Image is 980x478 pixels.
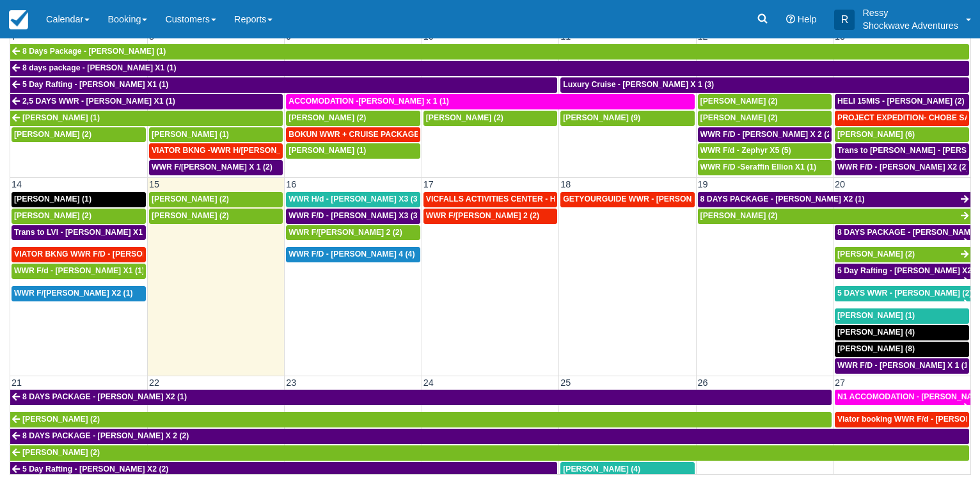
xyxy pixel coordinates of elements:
[10,412,832,427] a: [PERSON_NAME] (2)
[22,431,189,440] span: 8 DAYS PACKAGE - [PERSON_NAME] X 2 (2)
[10,390,832,405] a: 8 DAYS PACKAGE - [PERSON_NAME] X2 (1)
[835,143,969,159] a: Trans to [PERSON_NAME] - [PERSON_NAME] X 1 (2)
[835,225,970,241] a: 8 DAYS PACKAGE - [PERSON_NAME] X 2 (2)
[422,378,435,388] span: 24
[14,228,154,237] span: Trans to LVI - [PERSON_NAME] X1 (1)
[288,228,402,237] span: WWR F/[PERSON_NAME] 2 (2)
[560,462,694,477] a: [PERSON_NAME] (4)
[423,192,557,207] a: VICFALLS ACTIVITIES CENTER - HELICOPTER -[PERSON_NAME] X 4 (4)
[286,111,420,126] a: [PERSON_NAME] (2)
[14,195,91,203] span: [PERSON_NAME] (1)
[286,225,420,241] a: WWR F/[PERSON_NAME] 2 (2)
[148,378,161,388] span: 22
[149,209,283,224] a: [PERSON_NAME] (2)
[10,111,283,126] a: [PERSON_NAME] (1)
[152,163,273,171] span: WWR F/[PERSON_NAME] X 1 (2)
[837,311,915,320] span: [PERSON_NAME] (1)
[834,179,846,189] span: 20
[837,328,915,337] span: [PERSON_NAME] (4)
[835,127,969,143] a: [PERSON_NAME] (6)
[12,247,146,262] a: VIATOR BKNG WWR F/D - [PERSON_NAME] X 1 (1)
[152,211,229,220] span: [PERSON_NAME] (2)
[563,113,640,122] span: [PERSON_NAME] (9)
[10,94,283,109] a: 2,5 DAYS WWR - [PERSON_NAME] X1 (1)
[837,130,915,139] span: [PERSON_NAME] (6)
[286,127,420,143] a: BOKUN WWR + CRUISE PACKAGE - [PERSON_NAME] South X 2 (2)
[837,97,965,106] span: HELI 15MIS - [PERSON_NAME] (2)
[563,80,714,89] span: Luxury Cruise - [PERSON_NAME] X 1 (3)
[835,412,969,427] a: Viator booking WWR F/d - [PERSON_NAME] 3 (3)
[288,250,415,259] span: WWR F/D - [PERSON_NAME] 4 (4)
[22,392,187,401] span: 8 DAYS PACKAGE - [PERSON_NAME] X2 (1)
[422,179,435,189] span: 17
[835,247,970,262] a: [PERSON_NAME] (2)
[835,94,969,109] a: HELI 15MIS - [PERSON_NAME] (2)
[700,97,778,106] span: [PERSON_NAME] (2)
[698,127,832,143] a: WWR F/D - [PERSON_NAME] X 2 (2)
[14,250,204,259] span: VIATOR BKNG WWR F/D - [PERSON_NAME] X 1 (1)
[288,211,420,220] span: WWR F/D - [PERSON_NAME] X3 (3)
[12,209,146,224] a: [PERSON_NAME] (2)
[10,462,557,477] a: 5 Day Rafting - [PERSON_NAME] X2 (2)
[22,415,100,424] span: [PERSON_NAME] (2)
[10,61,969,76] a: 8 days package - [PERSON_NAME] X1 (1)
[10,77,557,93] a: 5 Day Rafting - [PERSON_NAME] X1 (1)
[698,209,970,224] a: [PERSON_NAME] (2)
[10,44,969,60] a: 8 Days Package - [PERSON_NAME] (1)
[149,127,283,143] a: [PERSON_NAME] (1)
[22,465,168,474] span: 5 Day Rafting - [PERSON_NAME] X2 (2)
[560,192,694,207] a: GETYOURGUIDE WWR - [PERSON_NAME] X 9 (9)
[698,143,832,159] a: WWR F/d - Zephyr X5 (5)
[152,130,229,139] span: [PERSON_NAME] (1)
[423,209,557,224] a: WWR F/[PERSON_NAME] 2 (2)
[286,247,420,262] a: WWR F/D - [PERSON_NAME] 4 (4)
[700,113,778,122] span: [PERSON_NAME] (2)
[10,429,969,444] a: 8 DAYS PACKAGE - [PERSON_NAME] X 2 (2)
[563,195,747,203] span: GETYOURGUIDE WWR - [PERSON_NAME] X 9 (9)
[563,465,640,474] span: [PERSON_NAME] (4)
[12,127,146,143] a: [PERSON_NAME] (2)
[423,111,557,126] a: [PERSON_NAME] (2)
[786,15,795,24] i: Help
[148,179,161,189] span: 15
[837,344,915,353] span: [PERSON_NAME] (8)
[560,77,969,93] a: Luxury Cruise - [PERSON_NAME] X 1 (3)
[862,6,958,19] p: Ressy
[10,445,969,461] a: [PERSON_NAME] (2)
[14,211,91,220] span: [PERSON_NAME] (2)
[700,146,791,155] span: WWR F/d - Zephyr X5 (5)
[286,94,694,109] a: ACCOMODATION -[PERSON_NAME] x 1 (1)
[835,111,969,126] a: PROJECT EXPEDITION- CHOBE SAFARI - [GEOGRAPHIC_DATA][PERSON_NAME] 2 (2)
[698,192,970,207] a: 8 DAYS PACKAGE - [PERSON_NAME] X2 (1)
[698,94,832,109] a: [PERSON_NAME] (2)
[10,179,23,189] span: 14
[697,179,709,189] span: 19
[700,163,816,171] span: WWR F/D -Seraffin Ellion X1 (1)
[837,163,968,171] span: WWR F/D - [PERSON_NAME] X2 (2)
[559,378,572,388] span: 25
[835,390,970,405] a: N1 ACCOMODATION - [PERSON_NAME] X 2 (2)
[837,289,972,298] span: 5 DAYS WWR - [PERSON_NAME] (2)
[835,308,969,324] a: [PERSON_NAME] (1)
[835,160,969,175] a: WWR F/D - [PERSON_NAME] X2 (2)
[286,209,420,224] a: WWR F/D - [PERSON_NAME] X3 (3)
[12,264,146,279] a: WWR F/d - [PERSON_NAME] X1 (1)
[22,47,166,56] span: 8 Days Package - [PERSON_NAME] (1)
[22,80,168,89] span: 5 Day Rafting - [PERSON_NAME] X1 (1)
[14,266,145,275] span: WWR F/d - [PERSON_NAME] X1 (1)
[12,225,146,241] a: Trans to LVI - [PERSON_NAME] X1 (1)
[286,143,420,159] a: [PERSON_NAME] (1)
[835,358,969,374] a: WWR F/D - [PERSON_NAME] X 1 (1)
[149,143,283,159] a: VIATOR BKNG -WWR H/[PERSON_NAME] X 2 (2)
[837,250,915,259] span: [PERSON_NAME] (2)
[286,192,420,207] a: WWR H/d - [PERSON_NAME] X3 (3)
[285,179,297,189] span: 16
[152,195,229,203] span: [PERSON_NAME] (2)
[9,10,28,29] img: checkfront-main-nav-mini-logo.png
[149,160,283,175] a: WWR F/[PERSON_NAME] X 1 (2)
[700,130,834,139] span: WWR F/D - [PERSON_NAME] X 2 (2)
[288,195,420,203] span: WWR H/d - [PERSON_NAME] X3 (3)
[14,130,91,139] span: [PERSON_NAME] (2)
[697,378,709,388] span: 26
[149,192,283,207] a: [PERSON_NAME] (2)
